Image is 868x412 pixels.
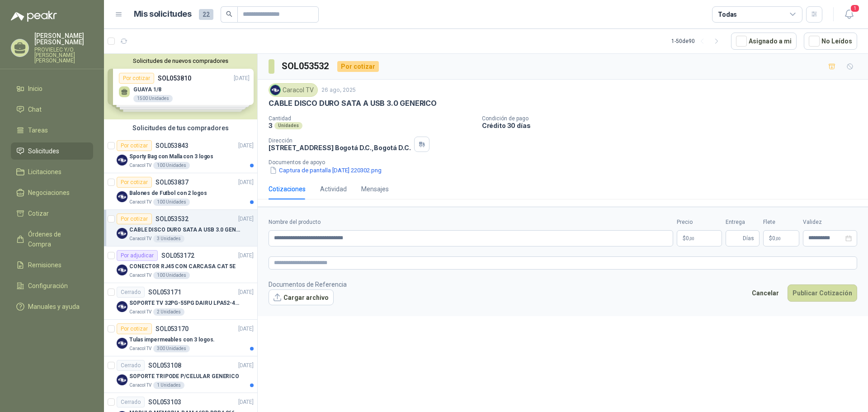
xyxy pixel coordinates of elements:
div: Cotizaciones [269,184,306,194]
span: Remisiones [28,260,61,270]
p: [DATE] [238,215,254,223]
h1: Mis solicitudes [134,8,192,21]
span: Días [743,231,754,246]
div: 100 Unidades [153,272,190,279]
img: Company Logo [117,265,127,275]
p: [DATE] [238,288,254,297]
p: SOL053103 [148,399,181,405]
p: [DATE] [238,142,254,150]
p: SOPORTE TV 32PG-55PG DAIRU LPA52-446KIT2 [129,299,242,308]
p: [DATE] [238,398,254,407]
a: Remisiones [11,256,93,274]
a: Por cotizarSOL053532[DATE] Company LogoCABLE DISCO DURO SATA A USB 3.0 GENERICOCaracol TV3 Unidades [104,210,257,246]
a: Por adjudicarSOL053172[DATE] Company LogoCONECTOR RJ45 CON CARCASA CAT 5ECaracol TV100 Unidades [104,246,257,283]
p: Cantidad [269,115,475,122]
a: Solicitudes [11,142,93,160]
p: Condición de pago [482,115,864,122]
span: Manuales y ayuda [28,302,80,312]
div: 2 Unidades [153,308,184,316]
img: Company Logo [117,374,127,385]
div: Solicitudes de nuevos compradoresPor cotizarSOL053810[DATE] GUAYA 1/81500 UnidadesPor cotizarSOL0... [104,54,257,119]
span: 0 [772,236,781,241]
span: Cotizar [28,208,49,218]
div: Por cotizar [117,177,152,188]
p: Balones de Futbol con 2 logos [129,189,207,198]
p: Caracol TV [129,382,151,389]
button: No Leídos [804,33,857,50]
p: CABLE DISCO DURO SATA A USB 3.0 GENERICO [269,99,437,108]
div: Por cotizar [117,140,152,151]
span: ,00 [689,236,694,241]
a: Tareas [11,122,93,139]
span: ,00 [775,236,781,241]
div: 1 - 50 de 90 [671,34,724,48]
p: Caracol TV [129,162,151,169]
p: [DATE] [238,361,254,370]
p: Crédito 30 días [482,122,864,129]
a: Por cotizarSOL053843[DATE] Company LogoSporty Bag con Malla con 3 logosCaracol TV100 Unidades [104,137,257,173]
span: Negociaciones [28,188,70,198]
p: Documentos de apoyo [269,159,864,166]
div: Por cotizar [117,323,152,334]
p: Dirección [269,137,410,144]
p: SOL053170 [156,326,189,332]
img: Company Logo [117,155,127,166]
img: Company Logo [117,338,127,349]
label: Entrega [726,218,759,227]
p: Caracol TV [129,345,151,352]
a: Por cotizarSOL053837[DATE] Company LogoBalones de Futbol con 2 logosCaracol TV100 Unidades [104,173,257,210]
p: 3 [269,122,273,129]
a: Órdenes de Compra [11,226,93,253]
div: Por cotizar [337,61,379,72]
img: Logo peakr [11,11,57,22]
p: [DATE] [238,325,254,333]
p: $ 0,00 [763,230,799,246]
span: Licitaciones [28,167,61,177]
div: 100 Unidades [153,199,190,206]
p: SOL053172 [161,252,194,259]
h3: SOL053532 [282,59,330,73]
button: Solicitudes de nuevos compradores [108,57,254,64]
div: 100 Unidades [153,162,190,169]
a: Negociaciones [11,184,93,201]
div: Unidades [274,122,302,129]
p: SOL053171 [148,289,181,295]
div: 300 Unidades [153,345,190,352]
img: Company Logo [270,85,280,95]
p: Caracol TV [129,308,151,316]
p: SOL053837 [156,179,189,185]
span: Inicio [28,84,42,94]
img: Company Logo [117,191,127,202]
div: Por adjudicar [117,250,158,261]
label: Flete [763,218,799,227]
img: Company Logo [117,228,127,239]
p: SOPORTE TRIPODE P/CELULAR GENERICO [129,372,239,381]
p: Sporty Bag con Malla con 3 logos [129,152,213,161]
p: Tulas impermeables con 3 logos. [129,336,215,344]
button: Publicar Cotización [788,284,857,302]
a: Chat [11,101,93,118]
span: Tareas [28,125,48,135]
div: Por cotizar [117,213,152,224]
span: 1 [850,4,860,13]
p: Caracol TV [129,272,151,279]
p: [STREET_ADDRESS] Bogotá D.C. , Bogotá D.C. [269,144,410,152]
p: SOL053108 [148,362,181,369]
div: 1 Unidades [153,382,184,389]
img: Company Logo [117,301,127,312]
span: Configuración [28,281,68,291]
button: Cancelar [747,284,784,302]
button: Asignado a mi [731,33,797,50]
p: [DATE] [238,251,254,260]
span: Órdenes de Compra [28,229,85,249]
span: search [226,11,232,17]
p: [PERSON_NAME] [PERSON_NAME] [34,33,93,45]
label: Validez [803,218,857,227]
p: SOL053843 [156,142,189,149]
p: CONECTOR RJ45 CON CARCASA CAT 5E [129,262,236,271]
p: 26 ago, 2025 [321,86,356,95]
label: Nombre del producto [269,218,673,227]
span: Solicitudes [28,146,59,156]
p: Caracol TV [129,199,151,206]
span: 0 [686,236,694,241]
